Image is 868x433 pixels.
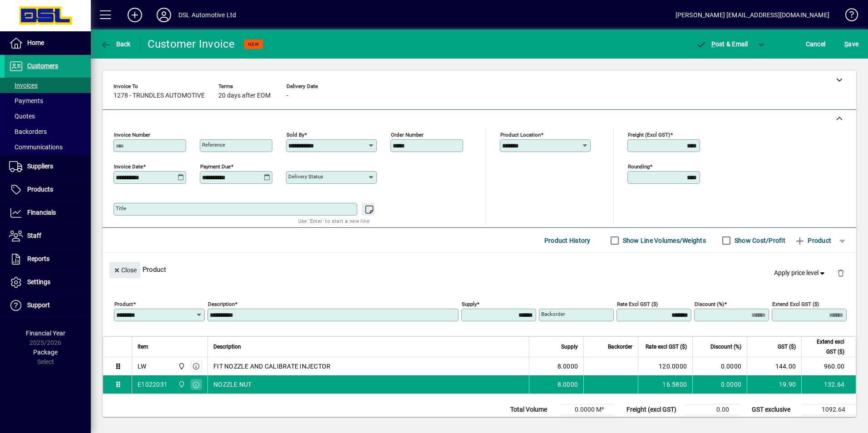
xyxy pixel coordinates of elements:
td: Freight (excl GST) [622,404,686,415]
a: Home [5,32,91,54]
td: 960.00 [801,357,856,375]
button: Product History [541,232,594,249]
mat-label: Extend excl GST ($) [772,301,819,307]
span: Discount (%) [710,342,741,352]
td: 19.90 [747,375,801,394]
span: Products [27,186,53,193]
td: 0.0000 [692,357,747,375]
span: Product History [544,233,591,248]
span: Customers [27,62,58,69]
mat-label: Invoice date [114,163,143,170]
span: Invoices [9,82,38,89]
span: Payments [9,97,43,104]
span: ave [844,37,858,51]
app-page-header-button: Delete [830,269,852,277]
a: Invoices [5,78,91,93]
span: Staff [27,232,41,239]
span: P [711,40,715,48]
mat-label: Supply [462,301,477,307]
a: Knowledge Base [838,2,857,31]
td: Rounding [622,415,686,426]
div: 120.0000 [644,362,687,371]
mat-label: Invoice number [114,132,150,138]
a: Products [5,178,91,201]
span: Apply price level [774,268,827,278]
div: E1022031 [138,380,168,389]
a: Suppliers [5,155,91,178]
a: Support [5,294,91,317]
span: Cancel [806,37,826,51]
a: Staff [5,225,91,247]
button: Add [120,7,149,23]
div: LW [138,362,147,371]
label: Show Cost/Profit [733,236,785,245]
td: 0.0000 Kg [560,415,615,426]
span: 8.0000 [557,362,578,371]
span: Package [33,349,58,356]
span: Supply [561,342,578,352]
span: NEW [248,41,259,47]
mat-label: Order number [391,132,424,138]
button: Apply price level [770,265,830,281]
mat-hint: Use 'Enter' to start a new line [298,216,370,226]
mat-label: Reference [202,142,225,148]
span: 8.0000 [557,380,578,389]
mat-label: Freight (excl GST) [628,132,670,138]
span: FIT NOZZLE AND CALIBRATE INJECTOR [213,362,330,371]
div: Customer Invoice [148,37,235,51]
button: Save [842,36,861,52]
span: Financial Year [26,330,65,337]
span: Extend excl GST ($) [807,337,844,357]
mat-label: Rounding [628,163,650,170]
span: S [844,40,848,48]
span: - [286,92,288,99]
button: Close [109,262,140,278]
td: 132.64 [801,375,856,394]
button: Back [98,36,133,52]
span: Description [213,342,241,352]
div: Product [103,253,856,286]
td: 0.00 [686,404,740,415]
span: Central [176,361,186,371]
button: Post & Email [691,36,753,52]
td: 0.0000 [692,375,747,394]
a: Financials [5,202,91,224]
span: Financials [27,209,56,216]
app-page-header-button: Back [91,36,141,52]
span: Support [27,301,50,309]
span: Home [27,39,44,46]
span: Product [794,233,831,248]
span: Item [138,342,148,352]
app-page-header-button: Close [107,266,143,274]
a: Payments [5,93,91,108]
span: Suppliers [27,162,53,170]
a: Quotes [5,108,91,124]
span: Close [113,263,137,278]
a: Reports [5,248,91,271]
td: 0.0000 M³ [560,404,615,415]
mat-label: Title [116,205,126,212]
td: 1092.64 [802,404,856,415]
span: Quotes [9,113,35,120]
span: 20 days after EOM [218,92,271,99]
span: NOZZLE NUT [213,380,252,389]
a: Backorders [5,124,91,139]
td: 144.00 [747,357,801,375]
label: Show Line Volumes/Weights [621,236,706,245]
a: Communications [5,139,91,155]
mat-label: Product [114,301,133,307]
span: Backorders [9,128,47,135]
span: Settings [27,278,50,285]
span: Central [176,379,186,389]
mat-label: Delivery status [288,173,323,180]
span: Communications [9,143,63,151]
mat-label: Description [208,301,235,307]
td: 163.90 [802,415,856,426]
button: Profile [149,7,178,23]
mat-label: Product location [500,132,541,138]
span: GST ($) [778,342,796,352]
span: Backorder [608,342,632,352]
span: Reports [27,255,49,262]
span: ost & Email [695,40,748,48]
div: DSL Automotive Ltd [178,8,236,22]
